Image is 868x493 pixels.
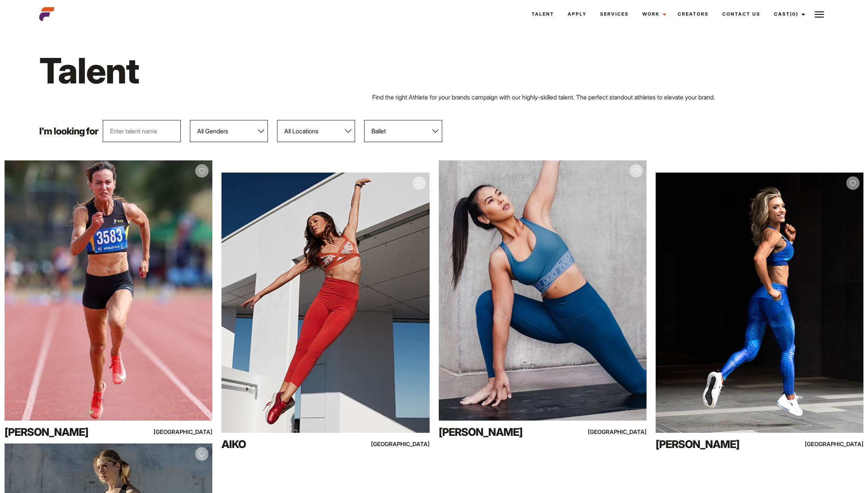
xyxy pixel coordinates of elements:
a: Work [635,4,671,24]
div: Aiko [221,437,346,452]
h1: Talent [39,49,496,93]
span: (0) [790,11,798,17]
a: Apply [561,4,593,24]
p: I'm looking for [39,126,98,136]
div: [GEOGRAPHIC_DATA] [150,427,212,437]
input: Enter talent name [103,120,181,142]
div: [GEOGRAPHIC_DATA] [584,427,647,437]
a: Talent [525,4,561,24]
div: [PERSON_NAME] [439,424,564,440]
div: [PERSON_NAME] [5,424,129,440]
a: Services [593,4,635,24]
img: Burger icon [815,10,824,19]
p: Find the right Athlete for your brands campaign with our highly-skilled talent. The perfect stand... [372,93,829,102]
a: Creators [671,4,715,24]
a: Contact Us [715,4,767,24]
div: [PERSON_NAME] [656,437,780,452]
div: [GEOGRAPHIC_DATA] [367,439,430,449]
img: cropped-aefm-brand-fav-22-square.png [39,6,54,22]
div: [GEOGRAPHIC_DATA] [801,439,863,449]
a: Cast(0) [767,4,810,24]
